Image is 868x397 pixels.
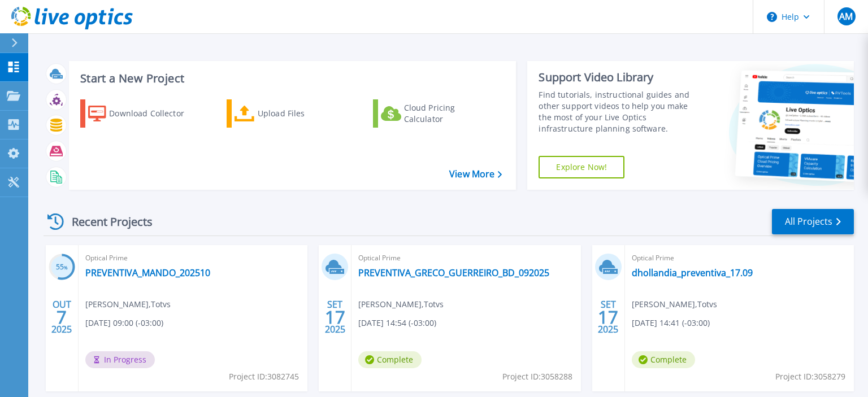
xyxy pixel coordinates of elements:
[85,351,155,368] span: In Progress
[324,296,346,338] div: SET 2025
[539,70,702,85] div: Support Video Library
[539,89,702,134] div: Find tutorials, instructional guides and other support videos to help you make the most of your L...
[57,312,67,322] span: 7
[44,208,168,235] div: Recent Projects
[632,317,710,329] span: [DATE] 14:41 (-03:00)
[80,99,206,128] a: Download Collector
[64,264,68,271] span: %
[85,267,210,278] a: PREVENTIVA_MANDO_202510
[775,370,845,383] span: Project ID: 3058279
[358,317,436,329] span: [DATE] 14:54 (-03:00)
[632,267,753,278] a: dhollandia_preventiva_17.09
[109,102,199,125] div: Download Collector
[258,102,348,125] div: Upload Files
[632,252,847,264] span: Optical Prime
[85,298,171,311] span: [PERSON_NAME] , Totvs
[632,351,695,368] span: Complete
[229,370,299,383] span: Project ID: 3082745
[358,351,422,368] span: Complete
[772,209,854,234] a: All Projects
[85,317,163,329] span: [DATE] 09:00 (-03:00)
[404,102,494,125] div: Cloud Pricing Calculator
[598,312,618,322] span: 17
[358,252,574,264] span: Optical Prime
[632,298,717,311] span: [PERSON_NAME] , Totvs
[85,252,301,264] span: Optical Prime
[449,169,502,180] a: View More
[839,12,853,21] span: AM
[325,312,345,322] span: 17
[80,72,502,85] h3: Start a New Project
[539,156,624,178] a: Explore Now!
[49,261,75,274] h3: 55
[51,296,72,338] div: OUT 2025
[502,370,572,383] span: Project ID: 3058288
[227,99,353,128] a: Upload Files
[358,267,549,278] a: PREVENTIVA_GRECO_GUERREIRO_BD_092025
[358,298,444,311] span: [PERSON_NAME] , Totvs
[597,296,619,338] div: SET 2025
[373,99,499,128] a: Cloud Pricing Calculator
